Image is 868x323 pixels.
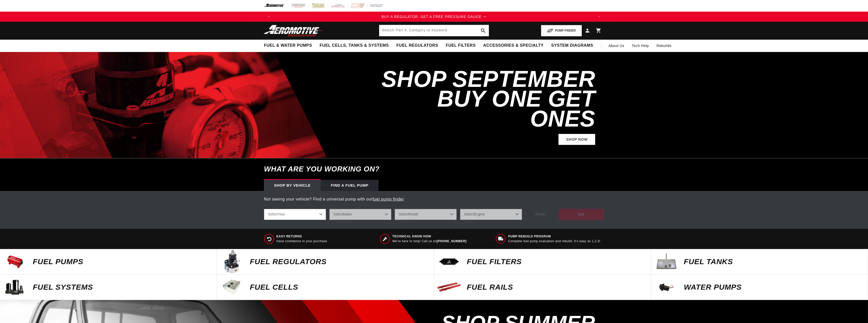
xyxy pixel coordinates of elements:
[329,209,391,220] select: Make
[467,258,646,265] p: FUEL FILTERS
[483,43,544,48] span: Accessories & Specialty
[373,197,404,201] a: fuel pump finder
[33,283,212,291] p: Fuel Systems
[654,249,679,274] img: Fuel Tanks
[264,12,274,22] button: Translation missing: en.sections.announcements.previous_announcement
[220,275,245,300] img: FUEL Cells
[392,239,467,243] p: We’re here to help! Call us on
[551,43,593,48] span: System Diagrams
[508,234,600,239] span: Pump Rebuild program
[460,209,522,220] select: Engine
[382,15,482,19] span: BUY A REGULATOR, GET A FREE PRESSURE GAUGE
[558,134,595,145] a: Shop Now
[657,43,671,48] span: Rebuilds
[320,43,389,48] span: Fuel Cells, Tanks & Systems
[396,43,438,48] span: Fuel Regulators
[653,40,675,52] summary: Rebuilds
[316,40,393,52] summary: Fuel Cells, Tanks & Systems
[274,14,594,19] a: BUY A REGULATOR, GET A FREE PRESSURE GAUGE
[605,40,628,52] a: About Us
[262,25,325,37] img: Aeromotive
[264,209,326,220] select: Year
[508,239,600,243] p: Complete fuel pump evaluation and rebuild. It's easy as 1,2,3!
[467,283,646,291] p: FUEL Rails
[277,239,328,243] p: Have confidence in your purchase.
[392,234,467,239] span: Technical Know How
[220,249,245,274] img: FUEL REGULATORS
[217,249,434,275] a: FUEL REGULATORS FUEL REGULATORS
[684,283,863,291] p: Water Pumps
[33,258,212,265] p: Fuel Pumps
[434,249,651,275] a: FUEL FILTERS FUEL FILTERS
[547,40,597,52] summary: System Diagrams
[594,12,604,22] button: Translation missing: en.sections.announcements.next_announcement
[395,209,457,220] select: Model
[260,40,316,52] summary: Fuel & Water Pumps
[251,12,617,22] slideshow-component: Translation missing: en.sections.announcements.announcement_bar
[479,40,547,52] summary: Accessories & Specialty
[217,275,434,300] a: FUEL Cells FUEL Cells
[277,234,328,239] span: Easy Returns
[446,43,476,48] span: Fuel Filters
[250,283,429,291] p: FUEL Cells
[274,14,594,19] div: Announcement
[3,249,28,274] img: Fuel Pumps
[3,275,28,300] img: Fuel Systems
[379,69,595,129] h2: SHOP SEPTEMBER BUY ONE GET ONES
[393,40,442,52] summary: Fuel Regulators
[437,239,467,243] a: [PHONE_NUMBER]
[434,275,651,300] a: FUEL Rails FUEL Rails
[628,40,653,52] summary: Tech Help
[379,25,489,36] input: Search by Part Number, Category or Keyword
[651,275,868,300] a: Water Pumps Water Pumps
[251,158,617,180] h6: What are you working on?
[321,180,378,191] div: Find a Fuel Pump
[684,258,863,265] p: Fuel Tanks
[632,43,649,48] span: Tech Help
[264,196,604,203] p: Not seeing your vehicle? Find a universal pump with our
[609,44,624,48] span: About Us
[478,25,489,36] button: search button
[437,275,462,300] img: FUEL Rails
[437,249,462,274] img: FUEL FILTERS
[541,25,582,36] button: PUMP FINDER
[250,258,429,265] p: FUEL REGULATORS
[651,249,868,275] a: Fuel Tanks Fuel Tanks
[264,180,321,191] div: Shop by vehicle
[654,275,679,300] img: Water Pumps
[274,14,594,19] div: 1 of 4
[442,40,479,52] summary: Fuel Filters
[264,43,312,48] span: Fuel & Water Pumps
